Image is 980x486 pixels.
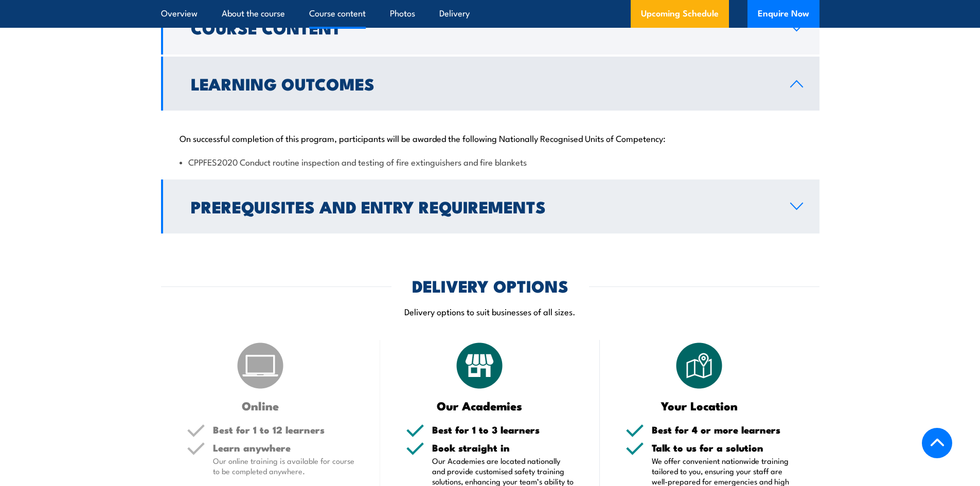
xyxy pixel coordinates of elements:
[161,305,819,317] p: Delivery options to suit businesses of all sizes.
[652,425,794,435] h5: Best for 4 or more learners
[432,425,574,435] h5: Best for 1 to 3 learners
[161,179,819,233] a: Prerequisites and Entry Requirements
[191,76,774,91] h2: Learning Outcomes
[187,400,334,411] h3: Online
[213,456,355,476] p: Our online training is available for course to be completed anywhere.
[626,400,773,411] h3: Your Location
[432,443,574,453] h5: Book straight in
[406,400,554,411] h3: Our Academies
[191,199,774,213] h2: Prerequisites and Entry Requirements
[180,133,801,143] p: On successful completion of this program, participants will be awarded the following Nationally R...
[191,20,774,34] h2: Course Content
[412,278,568,293] h2: DELIVERY OPTIONS
[180,156,801,168] li: CPPFES2020 Conduct routine inspection and testing of fire extinguishers and fire blankets
[213,443,355,453] h5: Learn anywhere
[213,425,355,435] h5: Best for 1 to 12 learners
[652,443,794,453] h5: Talk to us for a solution
[161,57,819,111] a: Learning Outcomes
